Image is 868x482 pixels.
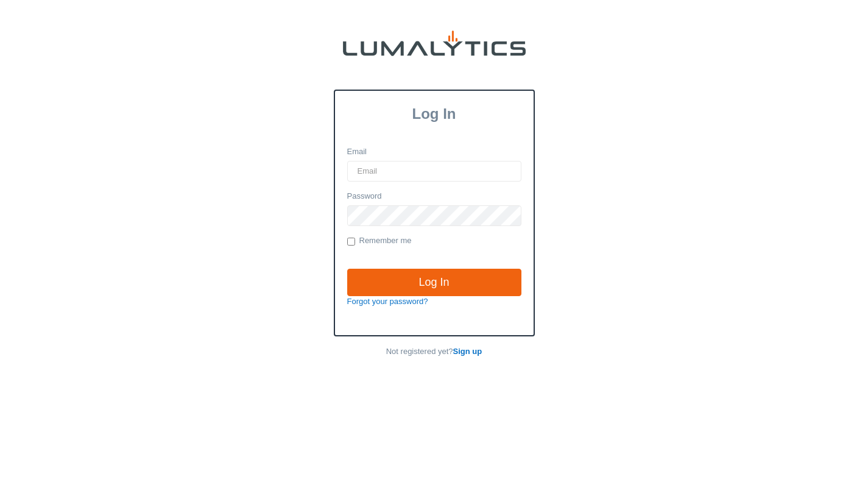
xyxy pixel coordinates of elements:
[334,346,535,358] p: Not registered yet?
[347,269,521,297] input: Log In
[347,297,428,306] a: Forgot your password?
[335,105,534,122] h3: Log In
[453,347,482,356] a: Sign up
[347,161,521,182] input: Email
[347,146,367,158] label: Email
[347,191,382,202] label: Password
[347,238,355,246] input: Remember me
[347,235,412,247] label: Remember me
[343,30,526,56] img: lumalytics-black-e9b537c871f77d9ce8d3a6940f85695cd68c596e3f819dc492052d1098752254.png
